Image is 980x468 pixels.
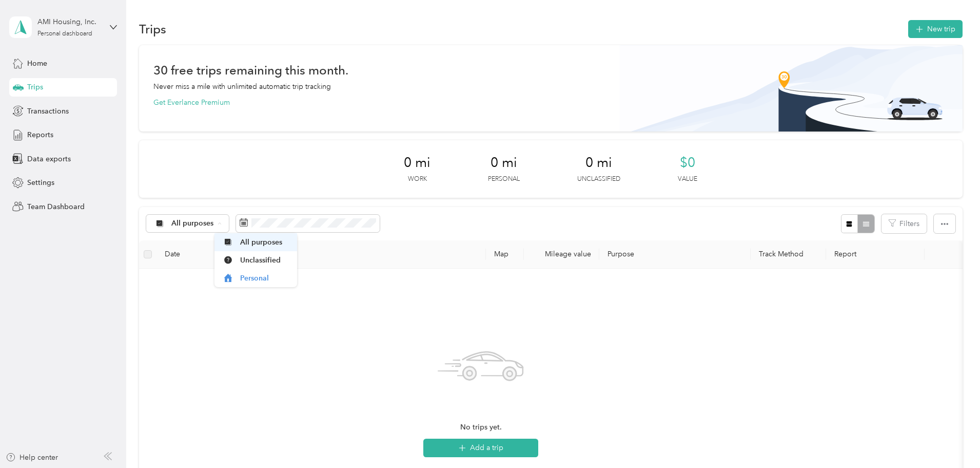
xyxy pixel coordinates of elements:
span: Home [27,58,47,69]
button: Help center [6,452,58,463]
button: Get Everlance Premium [153,97,230,108]
span: Team Dashboard [27,201,85,212]
th: Map [486,240,524,269]
div: AMI Housing, Inc. [37,16,102,27]
th: Track Method [751,240,826,269]
p: Work [408,175,427,184]
span: All purposes [240,237,290,248]
h1: 30 free trips remaining this month. [153,65,348,76]
th: Report [826,240,925,269]
span: No trips yet. [460,422,502,433]
iframe: Everlance-gr Chat Button Frame [923,410,980,468]
th: Purpose [599,240,751,269]
img: Banner [619,45,963,132]
span: Unclassified [240,255,290,266]
th: Date [156,240,238,269]
p: Personal [488,175,520,184]
h1: Trips [139,24,166,34]
span: Settings [27,177,54,188]
span: Reports [27,129,53,140]
button: Filters [881,214,927,233]
span: Transactions [27,106,69,117]
th: Mileage value [524,240,599,269]
button: Add a trip [423,439,538,457]
p: Value [678,175,697,184]
span: 0 mi [585,155,612,171]
p: Never miss a mile with unlimited automatic trip tracking [153,81,331,92]
span: $0 [680,155,695,171]
span: Personal [240,273,290,284]
span: All purposes [171,220,214,227]
span: Data exports [27,154,71,164]
span: Trips [27,82,43,92]
button: New trip [908,20,963,38]
span: 0 mi [491,155,517,171]
p: Unclassified [577,175,620,184]
div: Personal dashboard [37,31,92,37]
span: 0 mi [404,155,430,171]
th: Locations [238,240,486,269]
